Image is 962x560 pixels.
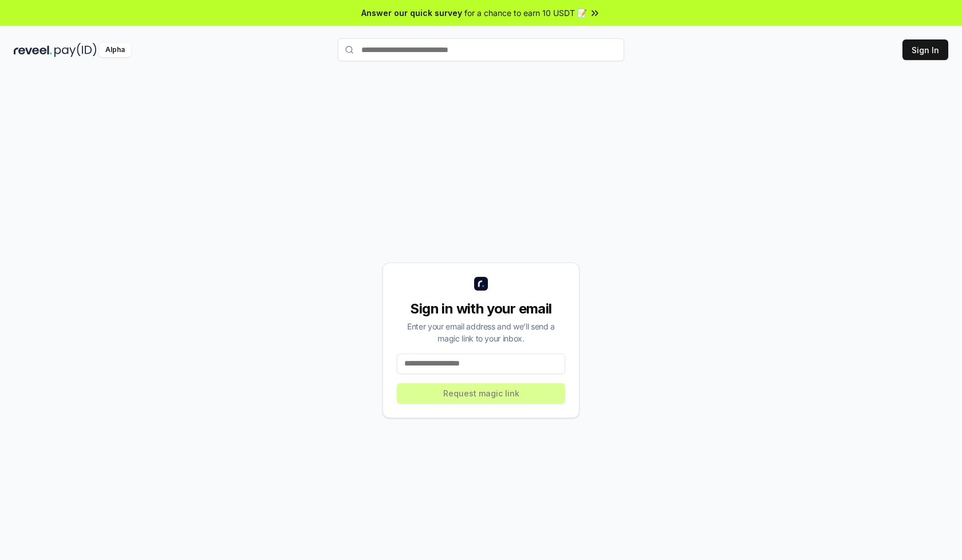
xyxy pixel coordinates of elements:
[464,7,587,19] span: for a chance to earn 10 USDT 📝
[361,7,462,19] span: Answer our quick survey
[54,43,97,57] img: pay_id
[397,300,565,318] div: Sign in with your email
[397,320,565,344] div: Enter your email address and we’ll send a magic link to your inbox.
[99,43,131,57] div: Alpha
[474,277,488,291] img: logo_small
[902,39,948,60] button: Sign In
[14,43,52,57] img: reveel_dark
